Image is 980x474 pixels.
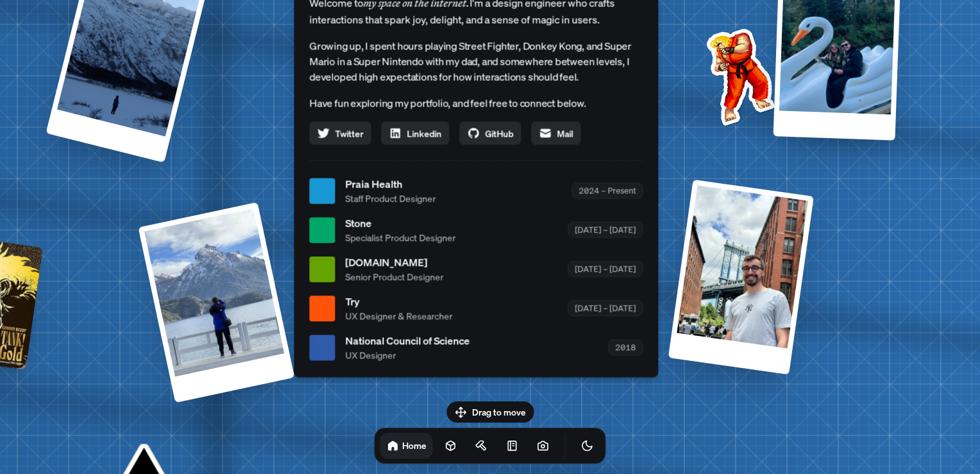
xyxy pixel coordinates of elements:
span: Specialist Product Designer [345,231,455,244]
span: UX Designer [345,348,469,362]
p: Growing up, I spent hours playing Street Fighter, Donkey Kong, and Super Mario in a Super Nintend... [309,38,643,84]
img: Profile example [673,10,803,139]
p: Have fun exploring my portfolio, and feel free to connect below. [309,94,643,111]
div: 2018 [608,339,643,355]
span: National Council of Science [345,333,469,348]
div: [DATE] – [DATE] [568,222,643,238]
div: [DATE] – [DATE] [568,261,643,277]
span: [DOMAIN_NAME] [345,254,443,270]
span: GitHub [485,127,513,140]
span: Praia Health [345,176,435,191]
div: [DATE] – [DATE] [568,300,643,316]
button: Toggle Theme [575,433,600,459]
span: Stone [345,215,455,231]
h1: Home [402,439,427,452]
span: Try [345,294,452,309]
span: Mail [557,127,573,140]
span: Senior Product Designer [345,270,443,283]
a: Linkedin [381,121,449,145]
span: Twitter [335,127,363,140]
div: 2024 – Present [571,182,643,198]
span: Linkedin [407,127,441,140]
a: Twitter [309,121,371,145]
a: GitHub [459,121,521,145]
span: Staff Product Designer [345,191,435,205]
a: Home [380,433,433,459]
span: UX Designer & Researcher [345,309,452,322]
a: Mail [531,121,580,145]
